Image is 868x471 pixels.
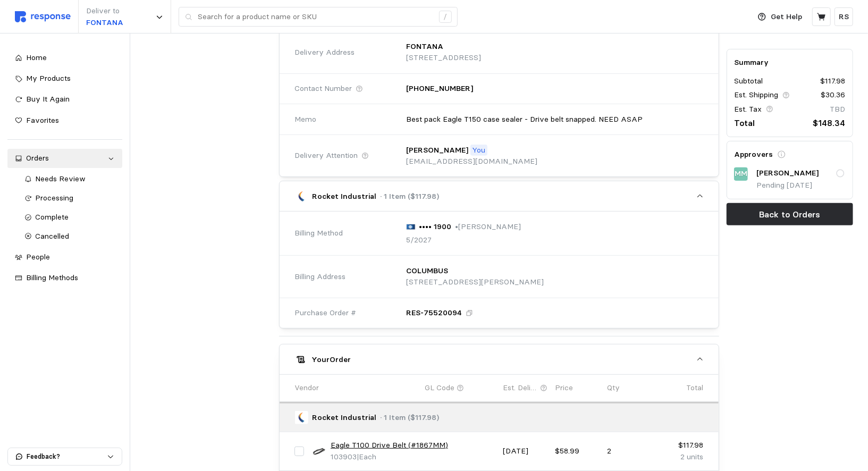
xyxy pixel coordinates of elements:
[659,440,704,451] p: $117.98
[820,75,845,87] p: $117.98
[280,344,718,374] button: YourOrder
[472,145,485,156] p: You
[555,382,573,394] p: Price
[757,167,819,179] p: [PERSON_NAME]
[406,114,643,125] p: Best pack Eagle T150 case sealer - Drive belt snapped. NEED ASAP
[7,248,122,267] a: People
[406,52,481,64] p: [STREET_ADDRESS]
[312,191,376,203] p: Rocket Industrial
[7,69,122,88] a: My Products
[26,73,71,83] span: My Products
[312,412,376,424] p: Rocket Industrial
[17,208,122,227] a: Complete
[26,94,70,104] span: Buy It Again
[419,221,452,233] p: •••• 1900
[555,445,600,457] p: $58.99
[294,47,355,58] span: Delivery Address
[839,11,849,23] p: RS
[607,445,652,457] p: 2
[425,382,454,394] p: GL Code
[607,382,620,394] p: Qty
[86,5,123,17] p: Deliver to
[294,228,343,239] span: Billing Method
[406,41,443,53] p: FONTANA
[36,231,70,241] span: Cancelled
[294,150,358,162] span: Delivery Attention
[735,149,773,160] h5: Approvers
[311,444,327,459] img: ber_1867mm_belts_l.jpg
[294,307,356,319] span: Purchase Order #
[727,203,853,225] button: Back to Orders
[7,48,122,68] a: Home
[456,221,521,233] p: • [PERSON_NAME]
[26,53,47,62] span: Home
[86,17,123,29] p: FONTANA
[503,445,547,457] p: [DATE]
[752,7,809,27] button: Get Help
[439,11,452,23] div: /
[331,452,357,461] span: 103903
[735,56,845,68] h5: Summary
[294,382,319,394] p: Vendor
[406,276,544,288] p: [STREET_ADDRESS][PERSON_NAME]
[311,354,351,365] h5: Your Order
[735,75,763,87] p: Subtotal
[406,156,537,167] p: [EMAIL_ADDRESS][DOMAIN_NAME]
[198,7,433,27] input: Search for a product name or SKU
[406,83,473,95] p: [PHONE_NUMBER]
[357,452,376,461] span: | Each
[757,180,845,191] p: Pending [DATE]
[380,191,439,203] p: · 1 Item ($117.98)
[36,193,74,203] span: Processing
[503,382,538,394] p: Est. Delivery
[27,452,107,461] p: Feedback?
[813,116,845,130] p: $148.34
[36,174,86,183] span: Needs Review
[759,207,820,221] p: Back to Orders
[735,89,779,101] p: Est. Shipping
[735,116,755,130] p: Total
[8,448,122,465] button: Feedback?
[406,224,416,230] img: svg%3e
[15,11,71,22] img: svg%3e
[659,451,704,463] p: 2 units
[17,189,122,208] a: Processing
[830,103,845,115] p: TBD
[26,252,50,262] span: People
[7,268,122,288] a: Billing Methods
[17,170,122,189] a: Needs Review
[406,265,448,277] p: COLUMBUS
[26,273,78,282] span: Billing Methods
[406,307,462,319] p: RES-75520094
[331,440,448,451] a: Eagle T100 Drive Belt (#1867MM)
[406,234,432,246] p: 5/2027
[7,149,122,168] a: Orders
[294,114,316,125] span: Memo
[735,168,747,180] p: MM
[821,89,845,101] p: $30.36
[835,7,853,26] button: RS
[294,83,352,95] span: Contact Number
[26,153,104,164] div: Orders
[406,145,468,156] p: [PERSON_NAME]
[294,271,345,283] span: Billing Address
[687,382,704,394] p: Total
[36,212,69,222] span: Complete
[17,227,122,246] a: Cancelled
[771,11,803,23] p: Get Help
[7,111,122,130] a: Favorites
[26,115,59,125] span: Favorites
[380,412,439,424] p: · 1 Item ($117.98)
[735,103,762,115] p: Est. Tax
[280,212,718,328] div: Rocket Industrial· 1 Item ($117.98)
[280,181,718,211] button: Rocket Industrial· 1 Item ($117.98)
[7,90,122,109] a: Buy It Again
